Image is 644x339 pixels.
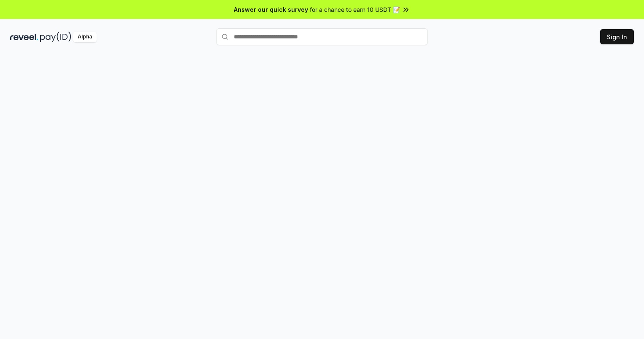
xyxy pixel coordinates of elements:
img: pay_id [40,32,71,42]
span: for a chance to earn 10 USDT 📝 [310,5,400,14]
button: Sign In [600,29,634,44]
img: reveel_dark [10,32,38,42]
div: Alpha [73,32,97,42]
span: Answer our quick survey [234,5,308,14]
